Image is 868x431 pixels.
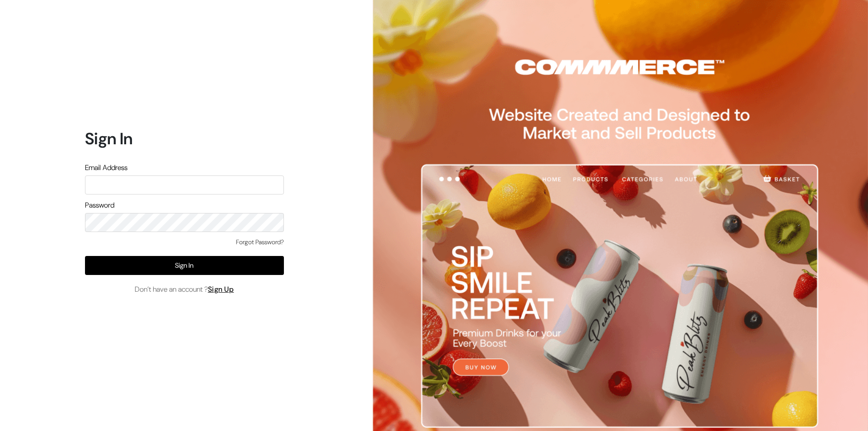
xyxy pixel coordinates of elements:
[135,284,234,295] span: Don’t have an account ?
[85,129,284,148] h1: Sign In
[85,200,114,211] label: Password
[85,162,127,173] label: Email Address
[85,256,284,275] button: Sign In
[236,237,284,247] a: Forgot Password?
[208,284,234,294] a: Sign Up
